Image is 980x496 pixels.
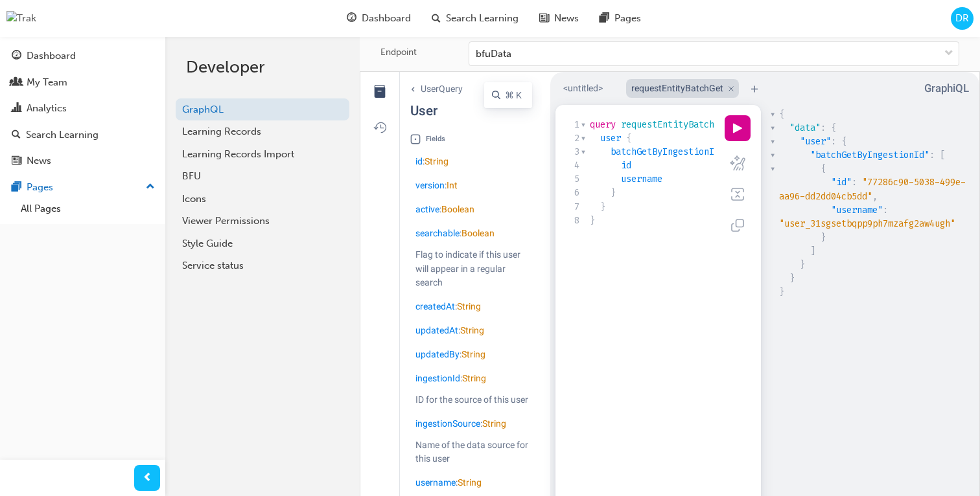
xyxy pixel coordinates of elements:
[800,135,831,148] span: "user"
[482,418,506,429] a: String
[621,159,631,172] span: id
[182,236,343,251] div: Style Guide
[566,186,579,199] div: 6
[176,143,349,166] a: Learning Records Import
[27,153,51,168] div: News
[566,159,579,172] div: 4
[425,156,449,166] a: String
[810,245,815,257] span: ]
[929,149,935,161] span: :
[176,98,349,121] a: GraphQL
[611,146,719,158] span: batchGetByIngestionId
[27,101,67,116] div: Analytics
[5,175,160,199] button: Pages
[12,51,21,62] span: guage-icon
[336,5,421,32] a: guage-iconDashboard
[446,11,519,26] span: Search Learning
[725,150,751,176] button: Prettify query (Shift-Ctrl-P)
[441,204,474,214] a: Boolean
[600,201,605,213] span: }
[415,325,458,335] a: updatedAt
[590,214,595,227] span: }
[589,5,651,32] a: pages-iconPages
[146,179,155,196] span: up-icon
[27,75,67,90] div: My Team
[415,203,532,216] div: :
[415,348,532,361] div: :
[447,180,458,190] a: Int
[779,108,784,120] span: {
[410,101,463,121] div: User
[27,180,53,195] div: Pages
[182,147,343,162] div: Learning Records Import
[6,11,36,26] img: Trak
[182,258,343,273] div: Service status
[415,179,532,192] div: :
[415,476,532,490] div: :
[415,228,460,238] a: searchable
[366,113,394,142] button: Show History
[415,155,532,168] div: :
[550,71,770,106] ul: Select active operation
[143,470,152,486] span: prev-icon
[810,149,929,161] span: "batchGetByIngestionId"
[554,11,579,26] span: News
[821,122,826,134] span: :
[779,218,955,230] span: "user_31sgsetbqpp9ph7mzafg2aw4ugh"
[182,169,343,184] div: BFU
[831,176,852,188] span: "id"
[953,82,955,95] em: i
[789,122,821,134] span: "data"
[462,373,486,383] a: String
[5,96,160,120] a: Analytics
[176,120,349,143] a: Learning Records
[566,145,579,159] div: 3
[566,131,579,145] div: 2
[415,156,423,166] a: id
[558,79,603,98] button: <untitled>
[626,79,723,98] button: requestEntityBatchGet
[415,393,532,407] p: ID for the source of this user
[566,172,579,186] div: 5
[831,204,883,216] span: "username"
[415,477,456,488] a: username
[747,81,762,96] button: Add tab
[415,301,455,311] a: createdAt
[176,165,349,188] a: BFU
[410,82,463,96] a: Go back to UserQuery
[800,258,805,271] span: }
[12,77,21,89] span: people-icon
[621,118,730,131] span: requestEntityBatchGet
[955,11,969,26] span: DR
[415,180,445,190] a: version
[725,115,751,141] button: Execute query (Ctrl-Enter)
[924,82,969,95] a: GraphiQL
[415,227,532,240] div: :
[415,349,460,359] a: updatedBy
[821,231,826,243] span: }
[12,103,21,115] span: chart-icon
[457,301,481,311] a: String
[5,123,160,147] a: Search Learning
[476,47,511,62] div: bfuData
[347,10,356,27] span: guage-icon
[566,118,579,131] div: 1
[12,182,21,194] span: pages-icon
[380,46,417,59] div: Endpoint
[852,176,857,188] span: :
[779,286,784,298] span: }
[529,5,589,32] a: news-iconNews
[621,173,662,185] span: username
[789,272,795,284] span: }
[590,118,616,131] span: query
[362,11,411,26] span: Dashboard
[410,134,532,144] div: Fields
[415,417,532,431] div: :
[421,5,529,32] a: search-iconSearch Learning
[16,199,160,219] a: All Pages
[415,372,532,385] div: :
[12,155,21,167] span: news-icon
[821,163,826,175] span: {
